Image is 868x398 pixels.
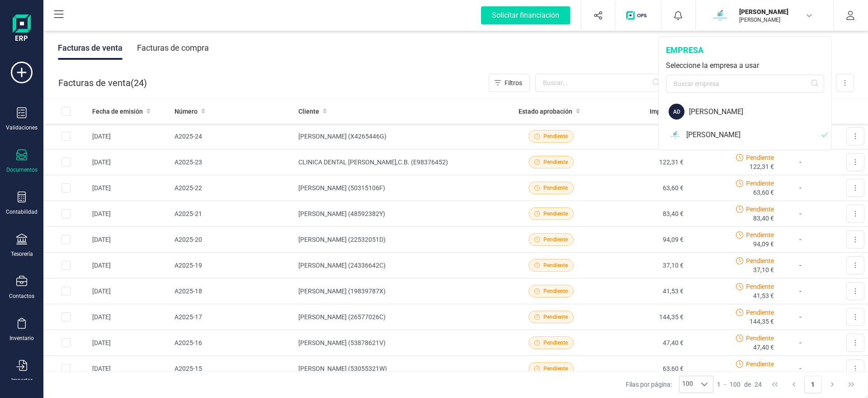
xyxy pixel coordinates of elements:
[295,253,506,278] td: [PERSON_NAME] (24336642C)
[61,132,71,141] div: Row Selected ba85d972-09f7-4879-8a17-f0748f17a631
[750,317,774,326] span: 144,35 €
[61,235,71,244] div: Row Selected 6a61f80d-4833-4186-83f8-8639cdeb0920
[781,208,819,219] p: -
[753,343,774,352] span: 47,40 €
[739,7,811,16] p: [PERSON_NAME]
[89,175,171,201] td: [DATE]
[781,363,819,374] p: -
[89,304,171,330] td: [DATE]
[753,369,774,378] span: 63,60 €
[753,291,774,300] span: 41,53 €
[710,5,730,25] img: MA
[746,153,774,162] span: Pendiente
[781,157,819,168] p: -
[295,149,506,175] td: CLINICA DENTAL [PERSON_NAME],C.B. (E98376452)
[596,356,687,382] td: 63,60 €
[171,227,295,253] td: A2025-20
[134,77,144,89] span: 24
[505,78,522,87] span: Filtros
[669,104,684,120] div: AD
[171,253,295,278] td: A2025-19
[137,36,209,60] div: Facturas de compra
[519,107,572,116] span: Estado aprobación
[489,74,530,92] button: Filtros
[295,304,506,330] td: [PERSON_NAME] (26577026C)
[295,278,506,304] td: [PERSON_NAME] (19839787X)
[535,74,665,92] input: Buscar...
[746,360,774,369] span: Pendiente
[596,149,687,175] td: 122,31 €
[295,175,506,201] td: [PERSON_NAME] (50315106F)
[470,1,581,30] button: Solicitar financiación
[824,376,841,393] button: Next Page
[58,36,123,60] div: Facturas de venta
[781,286,819,297] p: -
[730,380,741,389] span: 100
[58,74,147,92] div: Facturas de venta ( )
[596,278,687,304] td: 41,53 €
[596,201,687,227] td: 83,40 €
[171,278,295,304] td: A2025-18
[298,107,319,116] span: Cliente
[543,339,568,347] span: Pendiente
[175,107,198,116] span: Número
[171,330,295,356] td: A2025-16
[543,364,568,373] span: Pendiente
[596,227,687,253] td: 94,09 €
[746,334,774,343] span: Pendiente
[750,162,774,171] span: 122,31 €
[785,376,802,393] button: Previous Page
[753,188,774,197] span: 63,60 €
[666,60,824,71] div: Seleccione la empresa a usar
[746,282,774,291] span: Pendiente
[717,380,762,389] div: -
[89,149,171,175] td: [DATE]
[543,287,568,295] span: Pendiente
[171,356,295,382] td: A2025-15
[686,129,821,140] div: [PERSON_NAME]
[781,312,819,322] p: -
[621,1,656,30] button: Logo de OPS
[171,201,295,227] td: A2025-21
[746,256,774,265] span: Pendiente
[295,124,506,149] td: [PERSON_NAME] (X4265446G)
[753,265,774,274] span: 37,10 €
[804,376,821,393] button: Page 1
[543,184,568,192] span: Pendiente
[89,278,171,304] td: [DATE]
[746,230,774,240] span: Pendiente
[753,240,774,249] span: 94,09 €
[739,16,811,24] p: [PERSON_NAME]
[89,124,171,149] td: [DATE]
[746,308,774,317] span: Pendiente
[295,227,506,253] td: [PERSON_NAME] (22532051D)
[89,356,171,382] td: [DATE]
[61,183,71,192] div: Row Selected 9f7b5aaf-c888-4868-a4ed-bae04c50169d
[543,132,568,140] span: Pendiente
[596,253,687,278] td: 37,10 €
[6,166,38,173] div: Documentos
[171,175,295,201] td: A2025-22
[746,179,774,188] span: Pendiente
[543,261,568,269] span: Pendiente
[666,44,824,57] div: empresa
[171,304,295,330] td: A2025-17
[61,364,71,373] div: Row Selected 61544481-a8d2-44da-bc72-028efacfb1bb
[13,14,31,43] img: Logo Finanedi
[626,11,650,20] img: Logo de OPS
[781,234,819,245] p: -
[843,376,860,393] button: Last Page
[650,107,672,116] span: Importe
[89,253,171,278] td: [DATE]
[596,304,687,330] td: 144,35 €
[744,380,751,389] span: de
[746,205,774,214] span: Pendiente
[543,210,568,218] span: Pendiente
[6,124,38,131] div: Validaciones
[753,214,774,223] span: 83,40 €
[679,376,696,393] span: 100
[92,107,143,116] span: Fecha de emisión
[11,377,33,384] div: Importar
[61,209,71,218] div: Row Selected 3ff06903-4e53-49ba-acb2-06227e751159
[781,182,819,193] p: -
